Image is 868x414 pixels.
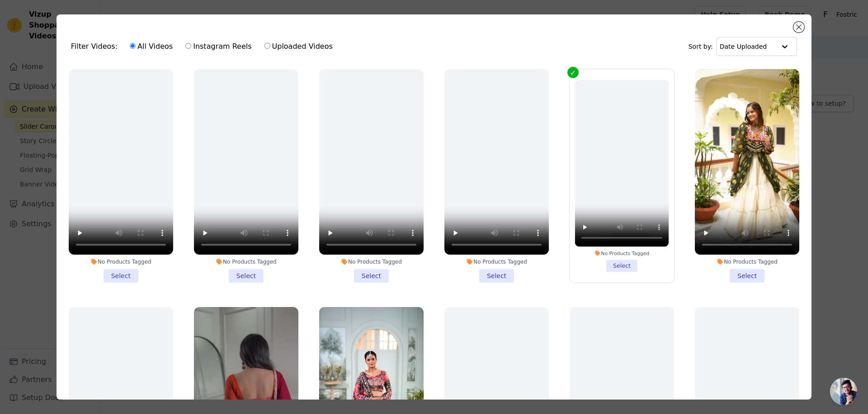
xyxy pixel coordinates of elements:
a: Open chat [830,378,857,405]
button: Close modal [793,22,804,33]
label: Uploaded Videos [264,41,333,52]
div: No Products Tagged [575,250,669,256]
div: No Products Tagged [69,258,173,265]
div: No Products Tagged [319,258,424,265]
div: No Products Tagged [695,258,799,265]
div: No Products Tagged [444,258,549,265]
label: All Videos [129,41,173,52]
div: Filter Videos: [71,36,338,57]
label: Instagram Reels [185,41,252,52]
div: No Products Tagged [194,258,298,265]
div: Sort by: [689,37,797,56]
